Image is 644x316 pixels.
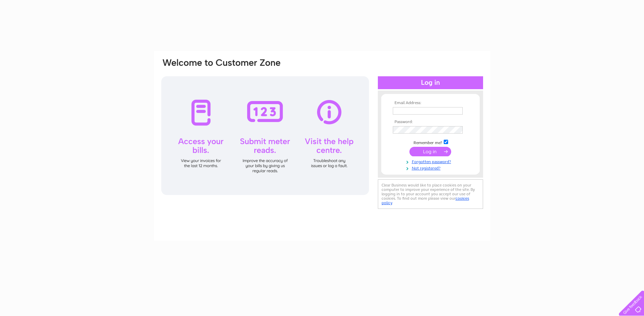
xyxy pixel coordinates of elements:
[382,196,469,205] a: cookies policy
[378,179,483,209] div: Clear Business would like to place cookies on your computer to improve your experience of the sit...
[393,158,470,164] a: Forgotten password?
[393,164,470,171] a: Not registered?
[409,147,451,156] input: Submit
[391,139,470,145] td: Remember me?
[391,120,470,124] th: Password:
[391,101,470,105] th: Email Address:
